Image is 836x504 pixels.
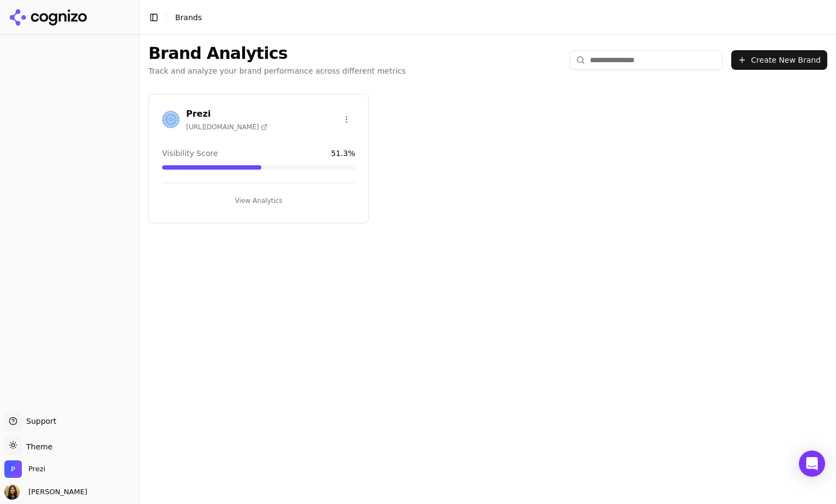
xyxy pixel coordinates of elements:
[162,111,180,128] img: Prezi
[175,13,202,22] span: Brands
[186,107,267,121] h3: Prezi
[24,487,87,497] span: [PERSON_NAME]
[4,460,45,478] button: Open organization switcher
[162,192,355,209] button: View Analytics
[4,460,22,478] img: Prezi
[731,50,827,70] button: Create New Brand
[22,442,52,451] span: Theme
[4,484,87,500] button: Open user button
[4,484,20,500] img: Naba Ahmed
[331,148,355,159] span: 51.3 %
[148,44,406,63] h1: Brand Analytics
[22,416,56,427] span: Support
[148,65,406,76] p: Track and analyze your brand performance across different metrics
[162,148,218,159] span: Visibility Score
[175,12,202,23] nav: breadcrumb
[799,451,825,477] div: Open Intercom Messenger
[28,464,45,474] span: Prezi
[186,123,267,131] span: [URL][DOMAIN_NAME]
